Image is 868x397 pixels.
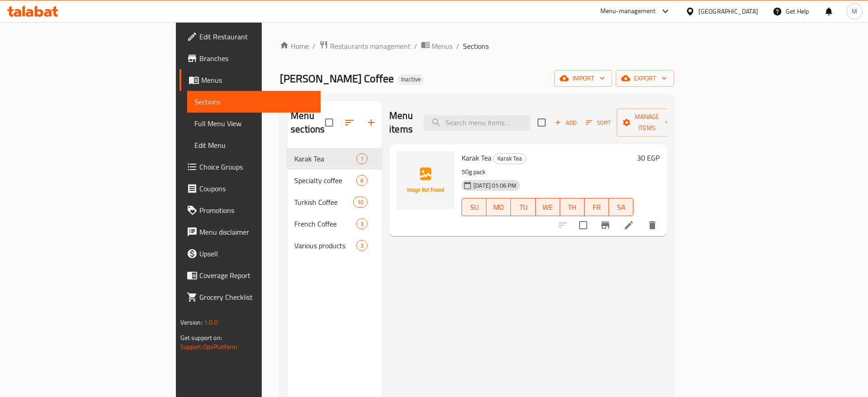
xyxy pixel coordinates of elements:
span: import [561,73,605,84]
button: import [554,70,612,87]
div: Inactive [397,74,425,85]
span: Sections [463,41,489,52]
a: Choice Groups [179,156,321,178]
div: Specialty coffee6 [287,170,382,191]
span: 3 [357,241,367,250]
span: Karak Tea [462,151,491,165]
span: Specialty coffee [294,175,356,186]
input: search [424,115,530,131]
nav: breadcrumb [280,40,674,52]
button: FR [585,198,609,216]
button: MO [486,198,511,216]
nav: Menu sections [287,144,382,260]
a: Full Menu View [187,113,321,134]
a: Support.OpsPlatform [180,341,238,353]
span: Edit Restaurant [199,31,314,42]
span: export [623,73,667,84]
h2: Menu items [389,109,413,136]
div: items [356,218,368,229]
span: 6 [357,176,367,185]
span: Karak Tea [494,153,526,164]
span: Select all sections [320,113,339,132]
button: export [616,70,674,87]
a: Edit Restaurant [179,26,321,47]
span: Karak Tea [294,153,356,164]
button: Add section [360,112,382,133]
p: 50g pack [462,166,633,178]
a: Sections [187,91,321,113]
button: TH [560,198,585,216]
span: Edit Menu [194,140,314,151]
span: Select to update [574,216,593,235]
span: 3 [357,220,367,228]
span: Sort sections [339,112,360,133]
button: Manage items [617,109,677,137]
span: Restaurants management [330,41,410,52]
span: Choice Groups [199,161,314,172]
div: French Coffee [294,218,356,229]
span: Sort [586,118,611,128]
span: Full Menu View [194,118,314,129]
span: Inactive [397,76,425,83]
span: Grocery Checklist [199,292,314,302]
a: Upsell [179,243,321,265]
button: delete [642,214,663,236]
span: Manage items [624,111,670,134]
li: / [414,41,417,52]
a: Coverage Report [179,265,321,286]
div: Menu-management [600,6,656,17]
div: items [356,153,368,164]
div: French Coffee3 [287,213,382,235]
div: Karak Tea1 [287,148,382,170]
a: Branches [179,47,321,69]
div: items [356,240,368,251]
a: Edit Menu [187,134,321,156]
span: Coupons [199,183,314,194]
span: WE [539,201,557,214]
span: Branches [199,53,314,64]
a: Promotions [179,199,321,221]
button: Add [551,116,580,130]
span: Various products [294,240,356,251]
span: Sort items [580,116,617,130]
span: Menu disclaimer [199,227,314,237]
a: Coupons [179,178,321,199]
span: Get support on: [180,332,222,344]
a: Menus [421,40,453,52]
span: Menus [432,41,453,52]
span: SA [613,201,630,214]
span: Turkish Coffee [294,197,353,208]
div: Various products3 [287,235,382,256]
a: Grocery Checklist [179,286,321,308]
img: Karak Tea [396,151,454,209]
span: Menus [201,75,314,85]
span: Upsell [199,248,314,259]
button: TU [511,198,535,216]
button: WE [536,198,560,216]
a: Edit menu item [623,220,634,231]
span: 1 [357,155,367,163]
a: Menu disclaimer [179,221,321,243]
button: SU [462,198,486,216]
span: Promotions [199,205,314,216]
span: 10 [354,198,367,207]
span: [PERSON_NAME] Coffee [280,68,394,89]
div: [GEOGRAPHIC_DATA] [698,6,758,16]
button: Sort [584,116,613,130]
span: SU [466,201,483,214]
span: FR [588,201,605,214]
button: SA [609,198,633,216]
span: Version: [180,317,203,328]
span: Coverage Report [199,270,314,281]
span: Add item [551,116,580,130]
span: TU [514,201,532,214]
a: Menus [179,69,321,91]
span: Select section [532,113,551,132]
span: TH [564,201,581,214]
a: Restaurants management [319,40,410,52]
h6: 30 EGP [637,151,660,164]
